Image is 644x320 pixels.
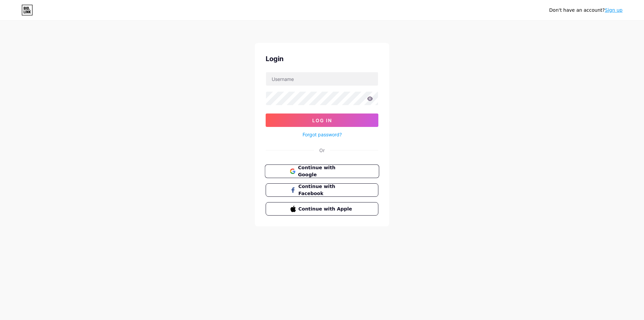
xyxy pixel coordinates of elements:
[266,183,378,197] button: Continue with Facebook
[298,164,354,179] span: Continue with Google
[299,205,354,213] span: Continue with Apple
[549,7,623,14] div: Don't have an account?
[266,165,378,178] a: Continue with Google
[312,118,332,123] span: Log In
[266,202,378,216] button: Continue with Apple
[605,7,623,13] a: Sign up
[319,147,325,154] div: Or
[266,54,378,64] div: Login
[265,165,379,178] button: Continue with Google
[266,72,378,86] input: Username
[299,183,354,197] span: Continue with Facebook
[266,113,378,127] button: Log In
[303,131,342,138] a: Forgot password?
